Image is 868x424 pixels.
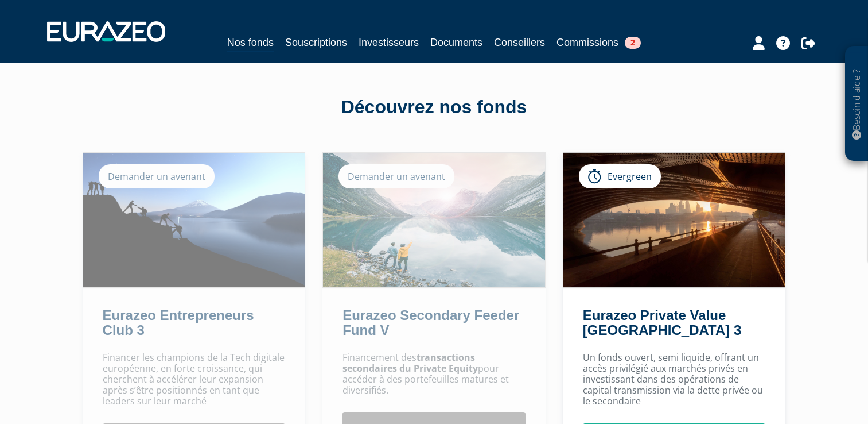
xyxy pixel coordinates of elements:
[583,352,766,407] p: Un fonds ouvert, semi liquide, offrant un accès privilégié aux marchés privés en investissant dan...
[430,34,482,51] a: Documents
[342,307,519,338] a: Eurazeo Secondary Feeder Fund V
[850,52,863,156] p: Besoin d'aide ?
[579,164,661,188] div: Evergreen
[342,351,478,375] strong: transactions secondaires du Private Equity
[47,21,165,42] img: 1732889491-logotype_eurazeo_blanc_rvb.png
[285,34,347,51] a: Souscriptions
[338,164,454,188] div: Demander un avenant
[563,153,785,287] img: Eurazeo Private Value Europe 3
[323,153,545,287] img: Eurazeo Secondary Feeder Fund V
[494,34,545,51] a: Conseillers
[99,164,215,188] div: Demander un avenant
[83,153,305,287] img: Eurazeo Entrepreneurs Club 3
[583,307,741,338] a: Eurazeo Private Value [GEOGRAPHIC_DATA] 3
[359,34,419,51] a: Investisseurs
[227,34,274,52] a: Nos fonds
[625,37,641,49] span: 2
[342,352,526,396] p: Financement des pour accéder à des portefeuilles matures et diversifiés.
[107,94,761,121] div: Découvrez nos fonds
[103,352,286,407] p: Financer les champions de la Tech digitale européenne, en forte croissance, qui cherchent à accél...
[103,307,254,338] a: Eurazeo Entrepreneurs Club 3
[556,34,641,51] a: Commissions2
